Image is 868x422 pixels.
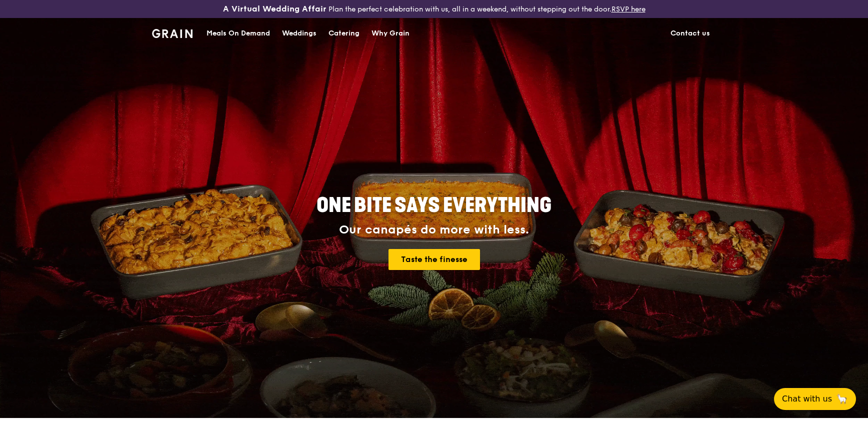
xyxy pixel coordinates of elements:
a: Contact us [664,18,716,48]
img: Grain [152,29,192,38]
button: Chat with us🦙 [774,388,856,410]
div: Meals On Demand [206,18,270,48]
div: Why Grain [371,18,409,48]
div: Our canapés do more with less. [254,223,614,237]
div: Catering [328,18,359,48]
a: Weddings [276,18,322,48]
span: ONE BITE SAYS EVERYTHING [316,193,551,217]
h3: A Virtual Wedding Affair [223,4,326,14]
div: Weddings [282,18,316,48]
span: 🦙 [836,393,848,405]
div: Plan the perfect celebration with us, all in a weekend, without stepping out the door. [146,4,722,14]
a: Why Grain [365,18,415,48]
a: Taste the finesse [388,249,480,270]
a: GrainGrain [152,17,192,47]
span: Chat with us [782,393,832,405]
a: Catering [322,18,365,48]
a: RSVP here [611,5,645,13]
